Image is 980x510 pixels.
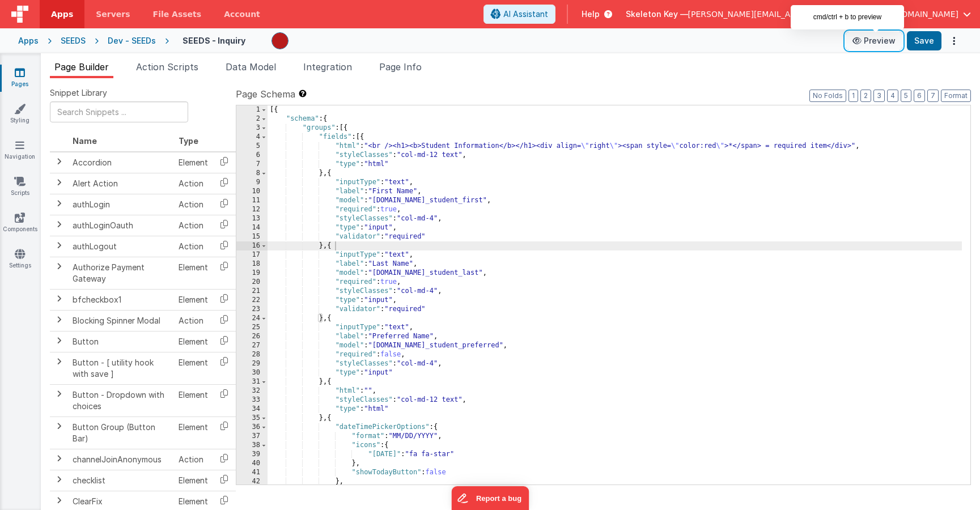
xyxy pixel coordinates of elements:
[236,477,268,486] div: 42
[174,470,213,491] td: Element
[18,35,39,46] div: Apps
[236,278,268,287] div: 20
[236,423,268,432] div: 36
[236,241,268,250] div: 16
[179,136,198,146] span: Type
[303,61,352,73] span: Integration
[68,331,174,352] td: Button
[451,486,529,510] iframe: Marker.io feedback button
[236,459,268,468] div: 40
[626,8,971,20] button: Skeleton Key — [PERSON_NAME][EMAIL_ADDRESS][PERSON_NAME][DOMAIN_NAME]
[236,232,268,241] div: 15
[236,359,268,368] div: 29
[236,169,268,178] div: 8
[236,323,268,332] div: 25
[236,160,268,169] div: 7
[174,331,213,352] td: Element
[849,90,858,102] button: 1
[582,8,600,20] span: Help
[809,90,846,102] button: No Folds
[174,215,213,236] td: Action
[51,8,73,20] span: Apps
[50,101,188,122] input: Search Snippets ...
[68,352,174,384] td: Button - [ utility hook with save ]
[873,90,885,102] button: 3
[791,5,904,29] div: cmd/ctrl + b to preview
[236,432,268,441] div: 37
[860,90,871,102] button: 2
[236,269,268,278] div: 19
[236,250,268,260] div: 17
[236,133,268,142] div: 4
[174,257,213,289] td: Element
[236,223,268,232] div: 14
[174,194,213,215] td: Action
[174,152,213,173] td: Element
[68,173,174,194] td: Alert Action
[503,8,548,20] span: AI Assistant
[236,124,268,133] div: 3
[901,90,911,102] button: 5
[236,205,268,214] div: 12
[236,350,268,359] div: 28
[68,289,174,310] td: bfcheckbox1
[236,468,268,477] div: 41
[68,470,174,491] td: checklist
[68,152,174,173] td: Accordion
[236,305,268,314] div: 23
[68,194,174,215] td: authLogin
[907,31,941,50] button: Save
[236,214,268,223] div: 13
[174,173,213,194] td: Action
[174,236,213,257] td: Action
[236,151,268,160] div: 6
[68,310,174,331] td: Blocking Spinner Modal
[174,449,213,470] td: Action
[236,314,268,323] div: 24
[236,178,268,187] div: 9
[272,33,288,49] img: 61aff6fa6d90230a01032b5d94437e00
[68,449,174,470] td: channelJoinAnonymous
[941,90,971,102] button: Format
[236,260,268,269] div: 18
[236,105,268,114] div: 1
[236,441,268,450] div: 38
[236,377,268,386] div: 31
[236,287,268,296] div: 21
[68,257,174,289] td: Authorize Payment Gateway
[236,332,268,341] div: 26
[174,352,213,384] td: Element
[887,90,898,102] button: 4
[236,196,268,205] div: 11
[914,90,925,102] button: 6
[174,384,213,416] td: Element
[626,8,688,20] span: Skeleton Key —
[54,61,109,73] span: Page Builder
[68,236,174,257] td: authLogout
[688,8,958,20] span: [PERSON_NAME][EMAIL_ADDRESS][PERSON_NAME][DOMAIN_NAME]
[226,61,276,73] span: Data Model
[236,187,268,196] div: 10
[379,61,422,73] span: Page Info
[236,87,295,101] span: Page Schema
[236,396,268,405] div: 33
[68,384,174,416] td: Button - Dropdown with choices
[236,368,268,377] div: 30
[236,114,268,124] div: 2
[236,386,268,396] div: 32
[73,136,97,146] span: Name
[236,341,268,350] div: 27
[846,32,902,50] button: Preview
[236,450,268,459] div: 39
[236,142,268,151] div: 5
[483,5,555,24] button: AI Assistant
[236,405,268,414] div: 34
[153,8,202,20] span: File Assets
[946,33,962,49] button: Options
[68,215,174,236] td: authLoginOauth
[108,35,156,46] div: Dev - SEEDs
[183,36,245,45] h4: SEEDS - Inquiry
[174,289,213,310] td: Element
[50,87,107,99] span: Snippet Library
[236,296,268,305] div: 22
